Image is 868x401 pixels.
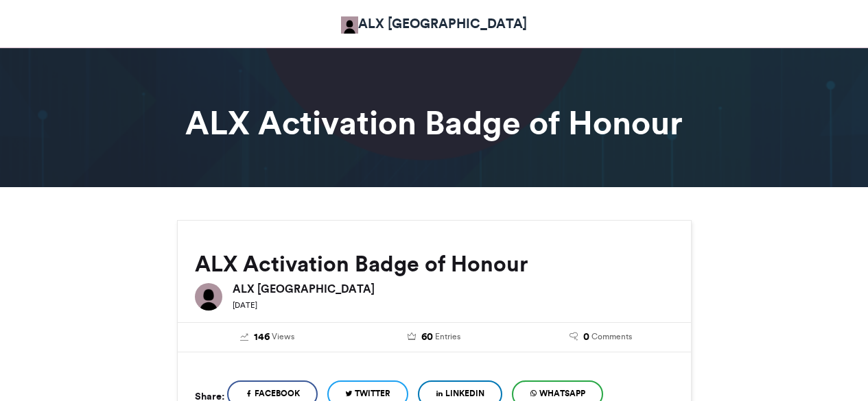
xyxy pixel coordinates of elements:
[195,283,222,311] img: ALX Africa
[361,330,507,345] a: 60 Entries
[528,330,674,345] a: 0 Comments
[255,387,300,400] span: Facebook
[421,330,433,345] span: 60
[233,300,257,310] small: [DATE]
[254,330,270,345] span: 146
[195,252,674,276] h2: ALX Activation Badge of Honour
[445,387,484,400] span: LinkedIn
[591,330,632,343] span: Comments
[435,330,460,343] span: Entries
[54,106,815,139] h1: ALX Activation Badge of Honour
[341,16,358,34] img: ALX Africa
[539,387,585,400] span: WhatsApp
[195,330,341,345] a: 146 Views
[355,387,390,400] span: Twitter
[233,283,674,294] h6: ALX [GEOGRAPHIC_DATA]
[583,330,589,345] span: 0
[272,330,294,343] span: Views
[341,14,527,34] a: ALX [GEOGRAPHIC_DATA]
